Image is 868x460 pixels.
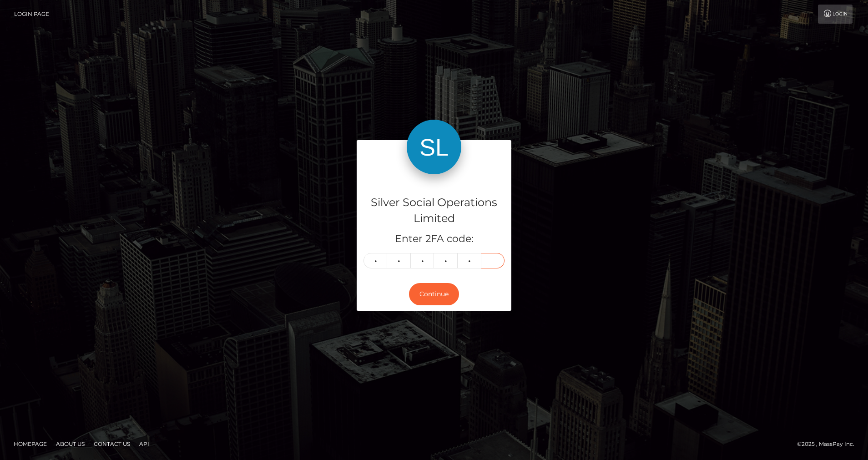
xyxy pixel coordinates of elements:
img: Silver Social Operations Limited [407,120,461,174]
div: © 2025 , MassPay Inc. [797,439,861,449]
h5: Enter 2FA code: [363,232,505,246]
button: Continue [409,283,459,305]
a: About Us [52,437,88,451]
h4: Silver Social Operations Limited [363,195,505,227]
a: Homepage [10,437,50,451]
a: Login [818,5,853,24]
a: Contact Us [90,437,134,451]
a: API [136,437,153,451]
a: Login Page [14,5,49,24]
